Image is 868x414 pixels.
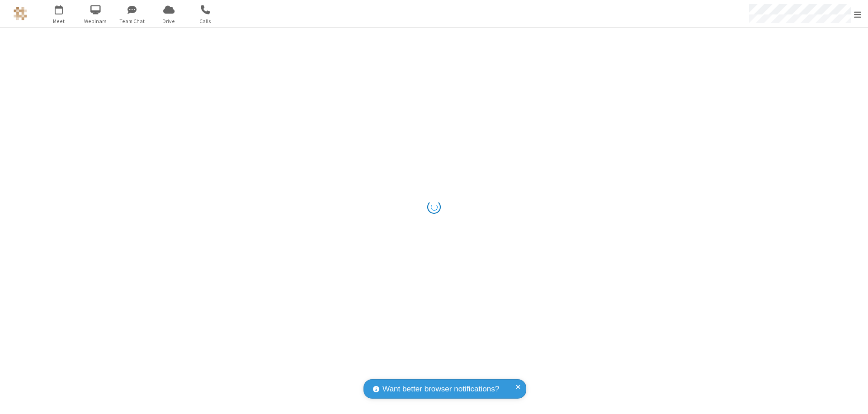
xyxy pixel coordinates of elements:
[14,7,27,20] img: QA Selenium DO NOT DELETE OR CHANGE
[115,17,149,25] span: Team Chat
[382,383,499,395] span: Want better browser notifications?
[152,17,186,25] span: Drive
[42,17,76,25] span: Meet
[79,17,113,25] span: Webinars
[189,17,222,25] span: Calls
